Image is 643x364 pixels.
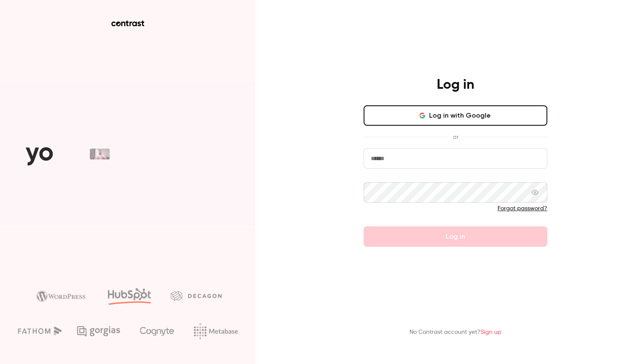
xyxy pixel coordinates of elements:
[410,328,501,337] p: No Contrast account yet?
[481,329,501,335] a: Sign up
[437,76,474,93] h4: Log in
[498,206,547,212] a: Forgot password?
[171,291,222,300] img: decagon
[364,105,547,126] button: Log in with Google
[449,133,463,141] span: or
